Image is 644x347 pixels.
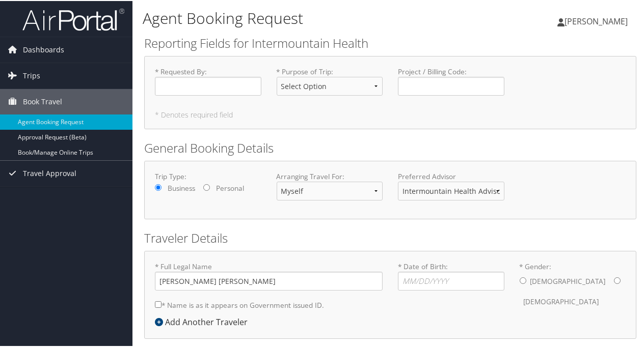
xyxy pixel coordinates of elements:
[557,5,638,36] a: [PERSON_NAME]
[168,182,195,192] label: Business
[398,261,504,290] label: * Date of Birth:
[565,15,628,26] span: [PERSON_NAME]
[520,261,626,311] label: * Gender:
[216,182,244,192] label: Personal
[22,7,124,31] img: airportal-logo.png
[155,66,261,95] label: * Requested By :
[398,66,504,95] label: Project / Billing Code :
[144,138,636,156] h2: General Booking Details
[155,315,253,327] div: Add Another Traveler
[398,76,504,95] input: Project / Billing Code:
[155,170,261,181] label: Trip Type:
[520,276,526,283] input: * Gender:[DEMOGRAPHIC_DATA][DEMOGRAPHIC_DATA]
[277,76,383,95] select: * Purpose of Trip:
[155,261,383,290] label: * Full Legal Name
[144,34,636,51] h2: Reporting Fields for Intermountain Health
[23,160,76,185] span: Travel Approval
[144,228,636,246] h2: Traveler Details
[155,300,162,307] input: * Name is as it appears on Government issued ID.
[398,170,504,181] label: Preferred Advisor
[155,110,626,118] h5: * Denotes required field
[155,271,383,290] input: * Full Legal Name
[23,88,62,113] span: Book Travel
[530,271,606,290] label: [DEMOGRAPHIC_DATA]
[155,76,261,95] input: * Requested By:
[23,36,64,62] span: Dashboards
[614,276,621,283] input: * Gender:[DEMOGRAPHIC_DATA][DEMOGRAPHIC_DATA]
[524,291,599,310] label: [DEMOGRAPHIC_DATA]
[277,170,383,181] label: Arranging Travel For:
[143,7,473,28] h1: Agent Booking Request
[155,295,324,313] label: * Name is as it appears on Government issued ID.
[398,271,504,290] input: * Date of Birth:
[277,66,383,103] label: * Purpose of Trip :
[23,62,40,88] span: Trips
